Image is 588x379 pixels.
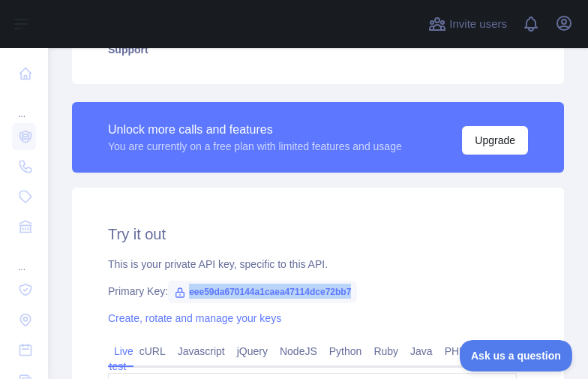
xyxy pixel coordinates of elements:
[439,339,472,363] a: PHP
[108,224,528,245] h2: Try it out
[108,139,402,154] div: You are currently on a free plan with limited features and usage
[462,126,528,155] button: Upgrade
[12,243,36,273] div: ...
[108,312,281,324] a: Create, rotate and manage your keys
[425,12,510,36] button: Invite users
[90,33,546,66] a: Support
[12,90,36,120] div: ...
[108,284,528,299] div: Primary Key:
[460,340,573,371] iframe: Toggle Customer Support
[172,339,231,363] a: Javascript
[449,16,507,33] span: Invite users
[367,339,404,363] a: Ruby
[274,339,323,363] a: NodeJS
[108,121,402,139] div: Unlock more calls and features
[108,257,528,272] div: This is your private API key, specific to this API.
[133,339,172,363] a: cURL
[108,339,133,378] a: Live test
[168,281,357,303] span: eee59da670144a1caea47114dce72bb7
[472,339,498,363] a: Go
[323,339,368,363] a: Python
[498,339,551,363] a: Postman
[231,339,274,363] a: jQuery
[404,339,439,363] a: Java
